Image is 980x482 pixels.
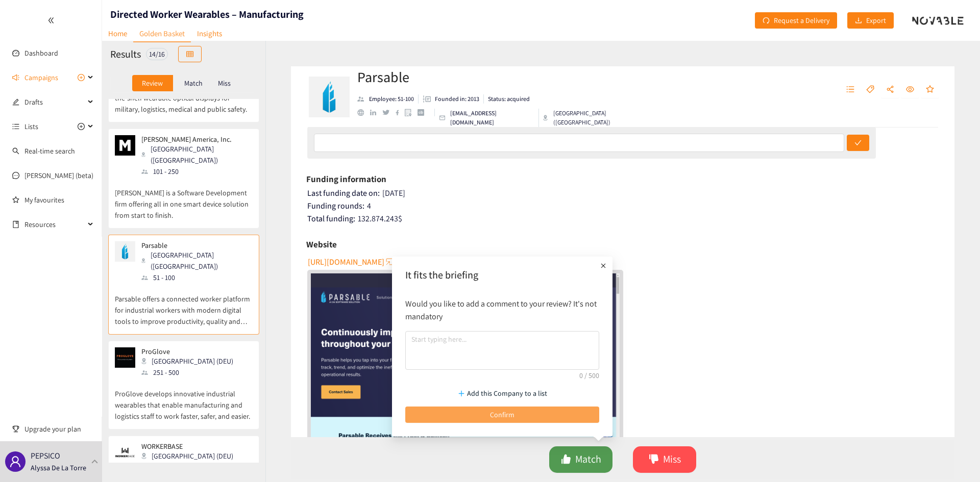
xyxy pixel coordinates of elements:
[926,85,934,94] span: star
[866,85,874,94] span: tag
[467,388,547,399] p: Add this Company to a list
[115,135,135,156] img: Snapshot of the company's website
[141,143,252,166] div: [GEOGRAPHIC_DATA] ([GEOGRAPHIC_DATA])
[841,82,860,98] button: unordered-list
[419,94,484,104] li: Founded in year
[405,297,599,323] p: Would you like to add a comment to your review? It's not mandatory
[861,82,879,98] button: tag
[141,135,246,143] p: [PERSON_NAME] America, Inc.
[357,94,419,104] li: Employees
[141,166,252,177] div: 101 - 250
[663,451,681,467] span: Miss
[47,17,55,24] span: double-left
[307,213,355,224] span: Total funding:
[78,74,85,81] span: plus-circle
[357,67,657,87] h2: Parsable
[309,77,350,117] img: Company Logo
[115,177,253,221] p: [PERSON_NAME] is a Software Development firm offering all in one smart device solution from start...
[110,7,304,21] h1: Directed Worker Wearables – Manufacturing
[141,356,239,367] div: [GEOGRAPHIC_DATA] (DEU)
[24,146,75,156] a: Real-time search
[484,94,530,104] li: Status
[141,347,233,356] p: ProGlove
[921,82,939,98] button: star
[133,26,191,42] a: Golden Basket
[847,12,894,29] button: downloadExport
[405,109,418,116] a: google maps
[24,116,38,137] span: Lists
[307,214,940,224] div: 132.874.243 $
[561,454,571,466] span: like
[308,256,384,268] span: [URL][DOMAIN_NAME]
[24,171,93,180] a: [PERSON_NAME] (beta)
[191,26,228,41] a: Insights
[405,407,599,423] button: Confirm
[184,79,203,87] p: Match
[115,347,135,368] img: Snapshot of the company's website
[146,48,168,60] div: 14 / 16
[311,273,620,447] a: website
[24,67,58,88] span: Campaigns
[435,94,479,104] p: Founded in: 2013
[142,79,163,87] p: Review
[12,123,19,130] span: unordered-list
[24,48,58,58] a: Dashboard
[308,253,395,270] button: [URL][DOMAIN_NAME]
[633,446,696,473] button: dislikeMiss
[141,272,252,283] div: 51 - 100
[396,110,405,115] a: facebook
[307,200,364,211] span: Funding rounds:
[854,139,862,147] span: check
[490,409,514,420] span: Confirm
[549,446,612,473] button: likeMatch
[311,273,620,447] img: Snapshot of the Company's website
[543,109,657,127] div: [GEOGRAPHIC_DATA] ([GEOGRAPHIC_DATA])
[418,109,430,116] a: crunchbase
[78,123,85,130] span: plus-circle
[755,12,837,29] button: redoRequest a Delivery
[405,385,599,401] button: Add this Company to a list
[115,283,253,327] p: Parsable offers a connected worker platform for industrial workers with modern digital tools to i...
[855,17,862,25] span: download
[24,190,94,210] a: My favourites
[814,372,980,482] iframe: Chat Widget
[881,82,899,98] button: share-alt
[847,135,869,151] button: check
[102,26,133,41] a: Home
[598,261,608,271] span: plus
[186,50,193,59] span: table
[866,15,886,26] span: Export
[115,241,135,262] img: Snapshot of the company's website
[405,268,599,282] h2: It fits the briefing
[141,367,239,378] div: 251 - 500
[369,94,414,104] p: Employee: 51-100
[886,85,894,94] span: share-alt
[649,454,659,466] span: dislike
[846,85,854,94] span: unordered-list
[306,237,337,252] h6: Website
[307,201,940,211] div: 4
[178,46,202,62] button: table
[141,249,252,272] div: [GEOGRAPHIC_DATA] ([GEOGRAPHIC_DATA])
[357,109,370,116] a: website
[24,214,85,235] span: Resources
[450,109,534,127] p: [EMAIL_ADDRESS][DOMAIN_NAME]
[370,110,382,116] a: linkedin
[307,188,380,198] span: Last funding date on:
[906,85,914,94] span: eye
[774,15,829,26] span: Request a Delivery
[901,82,919,98] button: eye
[141,241,246,249] p: Parsable
[307,188,940,198] div: [DATE]
[110,47,141,61] h2: Results
[575,451,601,467] span: Match
[306,171,386,187] h6: Funding information
[12,74,19,81] span: sound
[24,92,85,112] span: Drafts
[382,110,395,115] a: twitter
[763,17,770,25] span: redo
[12,98,19,106] span: edit
[218,79,231,87] p: Miss
[488,94,530,104] p: Status: acquired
